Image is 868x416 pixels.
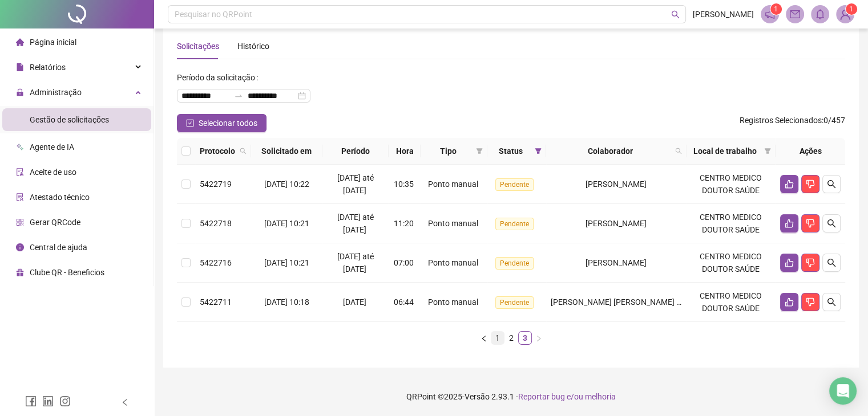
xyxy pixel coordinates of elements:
span: search [827,180,836,189]
span: home [16,38,24,46]
span: [DATE] 10:21 [264,219,309,228]
span: bell [815,9,825,19]
span: Pendente [495,218,534,230]
span: notification [765,9,775,19]
span: filter [535,148,542,154]
span: 10:35 [394,180,414,189]
span: search [675,148,682,154]
span: 07:00 [394,258,414,267]
span: Pendente [495,178,534,191]
span: Ponto manual [428,219,478,228]
span: Colaborador [551,145,671,157]
li: Próxima página [532,331,546,345]
li: 1 [491,331,504,345]
span: search [240,148,247,154]
span: check-square [186,119,194,127]
span: [DATE] [343,297,366,307]
span: solution [16,193,24,201]
span: like [785,219,794,228]
sup: 1 [770,3,782,15]
span: Aceite de uso [30,168,76,177]
div: Ações [780,145,841,157]
span: search [827,219,836,228]
td: CENTRO MEDICO DOUTOR SAÚDE [687,243,776,283]
span: [DATE] até [DATE] [337,252,374,274]
span: like [785,180,794,189]
span: mail [790,9,800,19]
span: left [481,335,487,342]
span: Central de ajuda [30,243,87,252]
span: Pendente [495,296,534,309]
span: : 0 / 457 [740,114,845,132]
span: [DATE] 10:22 [264,180,309,189]
div: Solicitações [177,40,219,52]
span: Gestão de solicitações [30,115,109,124]
a: 3 [519,332,531,344]
th: Período [322,138,389,165]
span: Tipo [425,145,471,157]
span: dislike [806,258,815,267]
a: 1 [491,332,504,344]
span: like [785,258,794,267]
span: [PERSON_NAME] [586,180,647,189]
span: Reportar bug e/ou melhoria [518,392,616,401]
span: linkedin [42,395,54,407]
span: dislike [806,219,815,228]
span: audit [16,168,24,176]
span: Gerar QRCode [30,218,80,227]
span: filter [764,148,771,154]
span: Protocolo [200,145,235,157]
span: [DATE] até [DATE] [337,213,374,234]
span: Registros Selecionados [740,116,822,125]
span: 5422719 [200,180,232,189]
span: info-circle [16,243,24,251]
span: qrcode [16,218,24,226]
th: Hora [389,138,421,165]
button: left [477,331,491,345]
label: Período da solicitação [177,68,263,87]
div: Histórico [237,40,269,52]
span: [PERSON_NAME] [693,8,754,21]
span: left [121,398,129,406]
td: CENTRO MEDICO DOUTOR SAÚDE [687,283,776,322]
span: Agente de IA [30,142,74,152]
span: Atestado técnico [30,193,90,202]
span: 5422711 [200,297,232,307]
span: [PERSON_NAME] [586,258,647,267]
span: Ponto manual [428,180,478,189]
span: like [785,297,794,307]
span: Status [492,145,530,157]
span: gift [16,268,24,276]
span: search [827,258,836,267]
span: filter [474,142,485,160]
span: 1 [849,5,853,13]
span: Relatórios [30,63,66,72]
span: filter [762,142,773,160]
span: filter [532,142,544,160]
span: [PERSON_NAME] [PERSON_NAME] [PERSON_NAME] [551,297,737,307]
span: search [827,297,836,307]
img: 74023 [837,6,854,23]
span: Versão [465,392,490,401]
span: Local de trabalho [691,145,760,157]
span: right [535,335,542,342]
li: 2 [504,331,518,345]
span: dislike [806,297,815,307]
span: 5422718 [200,219,232,228]
li: 3 [518,331,532,345]
span: file [16,63,24,71]
span: Selecionar todos [199,117,257,129]
th: Solicitado em [251,138,322,165]
span: to [234,91,243,100]
span: [DATE] até [DATE] [337,173,374,195]
span: 06:44 [394,297,414,307]
span: Página inicial [30,38,76,47]
button: right [532,331,546,345]
span: lock [16,88,24,96]
sup: Atualize o seu contato no menu Meus Dados [846,3,857,15]
span: Ponto manual [428,297,478,307]
span: 11:20 [394,219,414,228]
span: [PERSON_NAME] [586,219,647,228]
span: dislike [806,180,815,189]
span: Pendente [495,257,534,270]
